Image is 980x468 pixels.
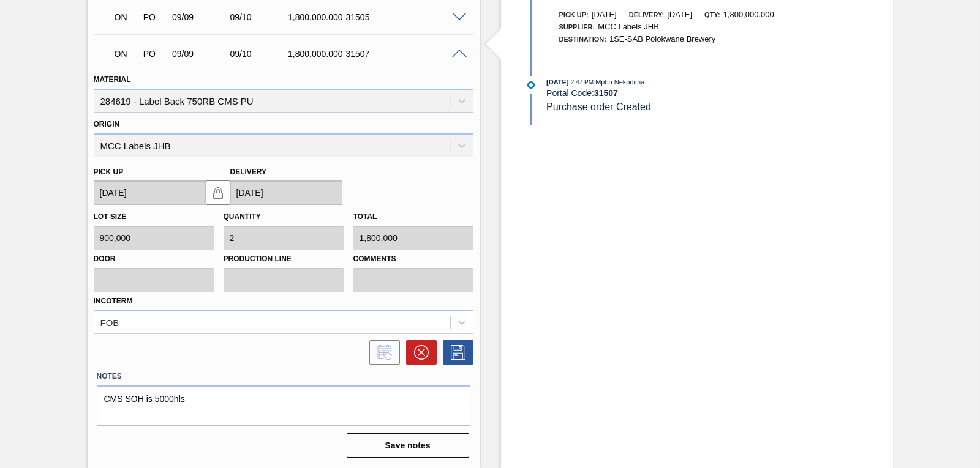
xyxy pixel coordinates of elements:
div: FOB [100,317,119,327]
span: - 2:47 PM [569,79,594,86]
span: MCC Labels JHB [598,22,659,31]
span: [DATE] [592,10,617,19]
span: 1SE-SAB Polokwane Brewery [609,34,715,43]
strong: 31507 [594,88,618,98]
span: Purchase order Created [546,102,651,112]
span: : Mpho Nekodima [594,78,644,86]
div: Save Order [437,340,473,365]
label: Pick up [94,168,124,176]
button: locked [206,180,230,205]
div: Inform order change [363,340,400,365]
div: Negotiating Order [111,4,141,31]
div: 09/09/2025 [169,12,233,22]
button: Save notes [347,433,469,458]
label: Origin [94,120,120,128]
span: [DATE] [667,10,692,19]
label: Quantity [224,212,261,221]
span: [DATE] [546,78,568,86]
label: Door [94,250,214,268]
span: Delivery: [629,11,664,18]
label: Lot size [94,212,127,221]
label: Production Line [224,250,344,268]
div: 31505 [343,12,407,22]
p: ON [115,49,138,59]
label: Notes [97,368,470,385]
div: 09/10/2025 [227,12,291,22]
div: Purchase order [140,49,170,59]
div: Negotiating Order [111,40,141,67]
div: 1,800,000.000 [285,12,349,22]
img: atual [527,81,535,89]
p: ON [115,12,138,22]
label: Comments [353,250,473,268]
span: 1,800,000.000 [723,10,774,19]
img: locked [211,185,225,200]
div: Cancel Order [400,340,437,365]
input: mm/dd/yyyy [230,180,342,205]
label: Material [94,75,131,84]
div: Purchase order [140,12,170,22]
input: mm/dd/yyyy [94,180,206,205]
textarea: CMS SOH is 5000hls [97,385,470,426]
div: 31507 [343,49,407,59]
div: 1,800,000.000 [285,49,349,59]
span: Qty: [704,11,720,18]
span: Destination: [559,35,606,43]
span: Pick up: [559,11,589,18]
label: Delivery [230,168,267,176]
span: Supplier: [559,23,595,31]
div: 09/09/2025 [169,49,233,59]
div: Portal Code: [546,88,837,98]
label: Incoterm [94,297,133,305]
label: Total [353,212,377,221]
div: 09/10/2025 [227,49,291,59]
